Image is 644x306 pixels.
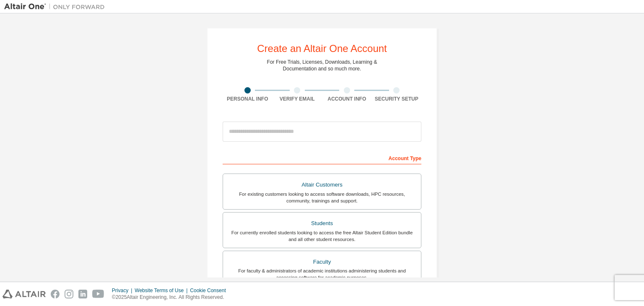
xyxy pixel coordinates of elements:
[190,287,231,294] div: Cookie Consent
[223,151,421,164] div: Account Type
[135,287,190,294] div: Website Terms of Use
[228,267,416,281] div: For faculty & administrators of academic institutions administering students and accessing softwa...
[4,3,109,11] img: Altair One
[112,287,135,294] div: Privacy
[78,290,87,298] img: linkedin.svg
[3,290,46,298] img: altair_logo.svg
[223,96,273,102] div: Personal Info
[228,256,416,268] div: Faculty
[65,290,73,298] img: instagram.svg
[228,179,416,191] div: Altair Customers
[51,290,60,298] img: facebook.svg
[257,44,387,54] div: Create an Altair One Account
[92,290,104,298] img: youtube.svg
[112,294,231,301] p: © 2025 Altair Engineering, Inc. All Rights Reserved.
[228,229,416,243] div: For currently enrolled students looking to access the free Altair Student Edition bundle and all ...
[228,191,416,204] div: For existing customers looking to access software downloads, HPC resources, community, trainings ...
[228,218,416,229] div: Students
[372,96,422,102] div: Security Setup
[267,59,377,72] div: For Free Trials, Licenses, Downloads, Learning & Documentation and so much more.
[273,96,322,102] div: Verify Email
[322,96,372,102] div: Account Info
